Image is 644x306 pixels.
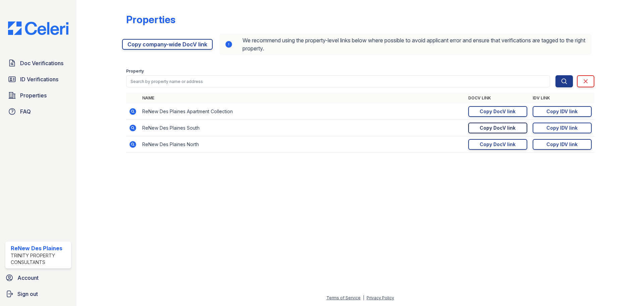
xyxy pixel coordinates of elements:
span: FAQ [20,107,31,116]
th: IDV Link [530,93,594,103]
a: Sign out [3,287,74,301]
a: Terms of Service [326,295,361,300]
a: Copy DocV link [468,106,527,117]
span: Properties [20,91,47,99]
div: Copy IDV link [546,108,578,115]
div: Copy DocV link [480,141,516,148]
a: Account [3,271,74,285]
span: Sign out [17,290,38,298]
div: Trinity Property Consultants [11,252,68,266]
th: DocV Link [466,93,530,103]
a: Properties [5,89,71,102]
div: Copy DocV link [480,108,516,115]
span: Doc Verifications [20,59,63,67]
label: Property [126,69,144,74]
a: Copy DocV link [468,123,527,133]
a: Copy IDV link [533,139,592,150]
a: ID Verifications [5,73,71,86]
a: Privacy Policy [367,295,394,300]
div: We recommend using the property-level links below where possible to avoid applicant error and ens... [219,34,592,55]
span: Account [17,274,39,282]
a: Copy company-wide DocV link [122,39,213,50]
td: ReNew Des Plaines Apartment Collection [140,103,466,120]
span: ID Verifications [20,75,58,83]
div: Copy DocV link [480,125,516,131]
div: Copy IDV link [546,141,578,148]
td: ReNew Des Plaines North [140,136,466,153]
a: Copy DocV link [468,139,527,150]
a: Copy IDV link [533,123,592,133]
div: Copy IDV link [546,125,578,131]
input: Search by property name or address [126,75,550,87]
img: CE_Logo_Blue-a8612792a0a2168367f1c8372b55b34899dd931a85d93a1a3d3e32e68fde9ad4.png [3,21,74,35]
div: ReNew Des Plaines [11,244,68,252]
th: Name [140,93,466,103]
a: Copy IDV link [533,106,592,117]
td: ReNew Des Plaines South [140,120,466,136]
a: FAQ [5,105,71,118]
div: | [363,295,364,300]
a: Doc Verifications [5,56,71,70]
div: Properties [126,13,175,26]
